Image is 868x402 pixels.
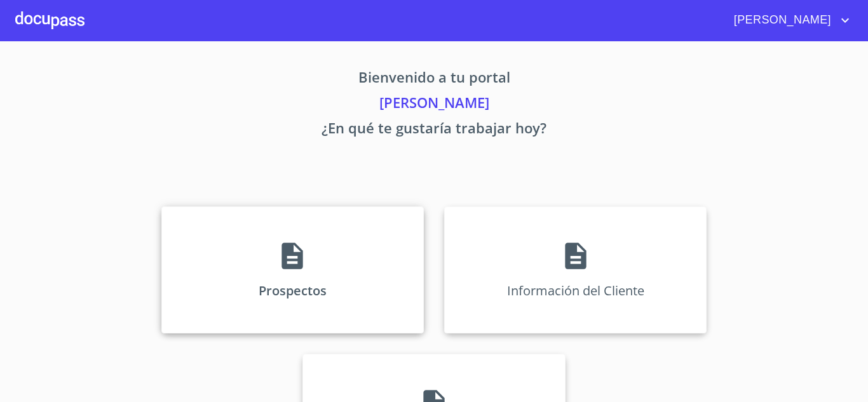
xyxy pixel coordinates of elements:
[724,10,853,30] button: account of current user
[43,92,825,117] p: [PERSON_NAME]
[43,67,825,92] p: Bienvenido a tu portal
[724,10,837,30] span: [PERSON_NAME]
[507,282,644,299] p: Información del Cliente
[43,117,825,143] p: ¿En qué te gustaría trabajar hoy?
[259,282,327,299] p: Prospectos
